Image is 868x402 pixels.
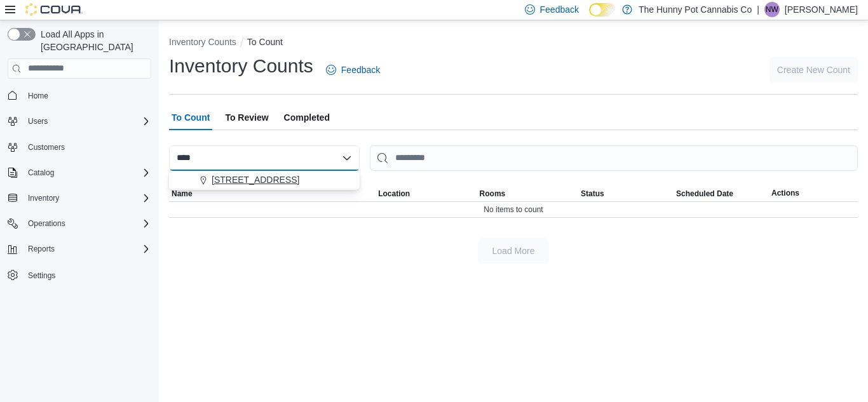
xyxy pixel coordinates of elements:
button: Inventory [3,189,156,207]
span: Inventory [23,191,151,206]
span: Customers [28,142,65,152]
div: Choose from the following options [169,171,360,189]
button: [STREET_ADDRESS] [169,171,360,189]
nav: Complex example [8,81,151,318]
a: Customers [23,140,70,155]
span: Feedback [540,3,579,16]
span: Location [378,189,410,199]
img: Cova [25,3,83,16]
span: No items to count [484,204,543,215]
button: Name [169,186,376,201]
span: Dark Mode [589,17,590,17]
button: Inventory Counts [169,37,236,47]
nav: An example of EuiBreadcrumbs [169,36,858,51]
p: The Hunny Pot Cannabis Co [639,2,752,17]
span: [STREET_ADDRESS] [212,173,299,186]
span: NW [766,2,778,17]
span: Customers [23,139,151,155]
span: Catalog [28,168,54,178]
span: Actions [771,188,799,198]
a: Home [23,88,53,104]
span: Completed [284,105,330,130]
button: Operations [23,216,71,231]
button: Inventory [23,191,64,206]
span: Operations [23,216,151,231]
button: Users [3,112,156,130]
span: To Review [225,105,268,130]
span: Operations [28,218,65,229]
button: Reports [3,240,156,258]
span: Home [28,91,48,101]
button: Status [578,186,674,201]
span: Scheduled Date [676,189,733,199]
span: Create New Count [777,64,850,76]
button: Location [376,186,477,201]
a: Settings [23,268,60,283]
p: [PERSON_NAME] [785,2,858,17]
input: Dark Mode [589,3,616,17]
span: Home [23,88,151,104]
button: Close list of options [342,153,352,163]
a: Feedback [321,57,385,83]
button: Customers [3,138,156,156]
span: Status [581,189,604,199]
div: Nyanna Walker [764,2,780,17]
button: Scheduled Date [674,186,769,201]
button: Reports [23,241,60,257]
span: Load More [492,245,535,257]
span: Settings [28,271,55,281]
button: Catalog [3,164,156,182]
span: Feedback [341,64,380,76]
span: Name [172,189,193,199]
span: Catalog [23,165,151,180]
p: | [757,2,759,17]
span: Reports [28,244,55,254]
span: Load All Apps in [GEOGRAPHIC_DATA] [36,28,151,53]
span: Users [28,116,48,126]
span: To Count [172,105,210,130]
span: Reports [23,241,151,257]
span: Inventory [28,193,59,203]
button: Operations [3,215,156,232]
span: Settings [23,267,151,283]
button: Load More [478,238,549,264]
h1: Inventory Counts [169,53,313,79]
button: Catalog [23,165,59,180]
button: Create New Count [770,57,858,83]
span: Users [23,114,151,129]
input: This is a search bar. After typing your query, hit enter to filter the results lower in the page. [370,145,858,171]
button: Home [3,86,156,105]
button: To Count [247,37,283,47]
button: Rooms [477,186,578,201]
button: Settings [3,265,156,284]
button: Users [23,114,53,129]
span: Rooms [480,189,506,199]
